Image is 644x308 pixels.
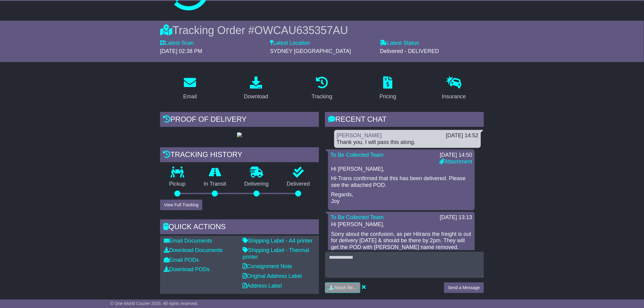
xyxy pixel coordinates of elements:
[160,48,202,54] span: [DATE] 02:38 PM
[325,112,484,128] div: RECENT CHAT
[442,93,466,101] div: Insurance
[160,147,319,164] div: Tracking history
[164,238,212,244] a: Email Documents
[164,257,199,263] a: Email PODs
[446,132,478,139] div: [DATE] 14:52
[380,93,396,101] div: Pricing
[237,132,242,137] img: GetPodImage
[235,181,278,187] p: Delivering
[440,214,472,221] div: [DATE] 13:13
[195,181,236,187] p: In Transit
[243,283,282,289] a: Address Label
[440,152,472,159] div: [DATE] 14:50
[270,48,351,54] span: SYDNEY [GEOGRAPHIC_DATA]
[160,24,484,37] div: Tracking Order #
[308,74,336,103] a: Tracking
[278,181,319,187] p: Delivered
[164,247,223,253] a: Download Documents
[243,238,313,244] a: Shipping Label - A4 printer
[254,24,348,37] span: OWCAU635357AU
[331,152,384,158] a: To Be Collected Team
[337,132,382,138] a: [PERSON_NAME]
[444,282,484,293] button: Send a Message
[243,273,302,279] a: Original Address Label
[160,181,195,187] p: Pickup
[438,74,470,103] a: Insurance
[110,301,198,306] span: © One World Courier 2025. All rights reserved.
[183,93,197,101] div: Email
[331,221,472,228] p: Hi [PERSON_NAME],
[270,40,310,47] label: Latest Location
[376,74,400,103] a: Pricing
[312,93,332,101] div: Tracking
[331,214,384,220] a: To Be Collected Team
[331,231,472,251] p: Sorry about the confusion, as per Hitrans the freight is out for delivery [DATE] & should be ther...
[240,74,272,103] a: Download
[331,175,472,188] p: Hi-Trans confirmed that this has been delivered. Please see the attached POD.
[331,166,472,173] p: Hi [PERSON_NAME],
[179,74,201,103] a: Email
[440,159,472,165] a: Attachment
[160,40,194,47] label: Latest Scan
[380,40,419,47] label: Latest Status
[380,48,439,54] span: Delivered - DELIVERED
[160,200,202,210] button: View Full Tracking
[243,247,309,260] a: Shipping Label - Thermal printer
[331,191,472,205] p: Regards, Joy
[337,139,478,146] div: Thank you, I will pass this along.
[244,93,268,101] div: Download
[160,219,319,236] div: Quick Actions
[243,263,292,269] a: Consignment Note
[160,112,319,128] div: Proof of Delivery
[164,266,210,272] a: Download PODs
